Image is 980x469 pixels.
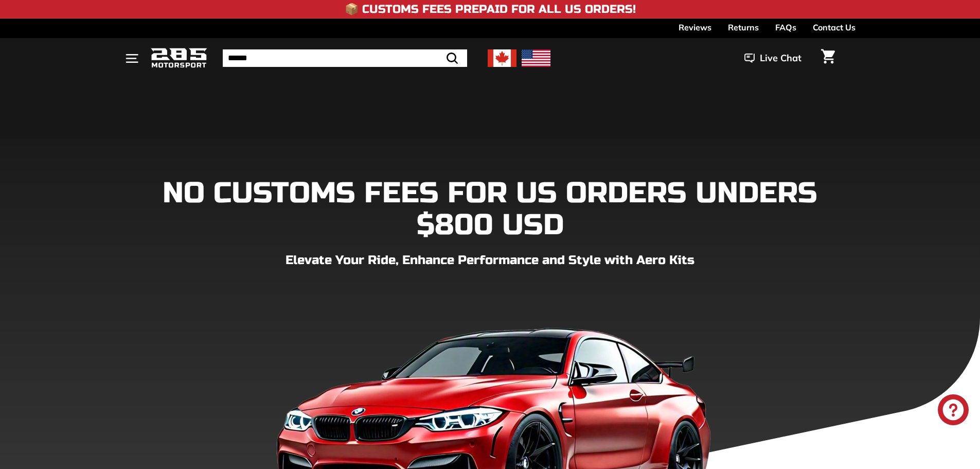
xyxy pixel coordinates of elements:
h4: 📦 Customs Fees Prepaid for All US Orders! [345,3,636,15]
a: Returns [728,19,759,36]
a: Cart [815,41,841,76]
a: Reviews [679,19,711,36]
h1: NO CUSTOMS FEES FOR US ORDERS UNDERS $800 USD [125,178,856,241]
img: Logo_285_Motorsport_areodynamics_components [151,46,207,71]
inbox-online-store-chat: Shopify online store chat [935,394,972,428]
span: Live Chat [760,51,801,65]
a: Contact Us [813,19,856,36]
button: Live Chat [731,45,815,71]
input: Search [223,49,467,67]
a: FAQs [775,19,796,36]
p: Elevate Your Ride, Enhance Performance and Style with Aero Kits [125,251,856,270]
